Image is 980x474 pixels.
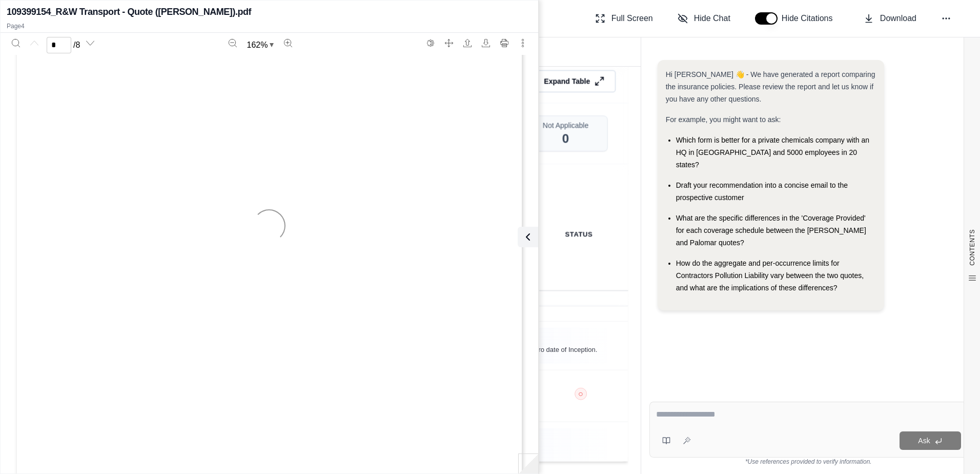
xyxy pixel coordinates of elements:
[280,35,296,51] button: Zoom in
[47,37,71,53] input: Enter a page number
[553,223,605,246] th: Status
[880,12,916,25] span: Download
[7,22,532,30] p: Page 4
[900,431,961,450] button: Ask
[676,259,864,292] span: How do the aggregate and per-occurrence limits for Contractors Pollution Liability vary between t...
[7,5,251,19] h2: 109399154_R&W Transport - Quote ([PERSON_NAME]).pdf
[515,35,531,51] button: More actions
[533,70,616,92] button: Expand Table
[666,115,781,124] span: For example, you might want to ask:
[968,229,976,266] span: CONTENTS
[496,35,513,51] button: Print
[478,35,494,51] button: Download
[676,136,869,169] span: Which form is better for a private chemicals company with an HQ in [GEOGRAPHIC_DATA] and 5000 emp...
[579,390,584,398] span: ○
[185,344,597,354] span: [PERSON_NAME] has a retro date of [DATE] for Non-Owned Disposal Site Pollution Liability whereas ...
[918,437,930,445] span: Ask
[82,35,98,51] button: Next page
[782,12,839,25] span: Hide Citations
[611,12,653,25] span: Full Screen
[649,458,968,466] div: *Use references provided to verify information.
[224,35,241,51] button: Zoom out
[591,8,657,29] button: Full Screen
[441,35,457,51] button: Full screen
[694,12,730,25] span: Hide Chat
[575,388,587,404] button: ○
[543,120,588,130] span: Not Applicable
[247,39,268,51] span: 162 %
[860,8,921,29] button: Download
[673,8,734,29] button: Hide Chat
[243,37,278,53] button: Zoom document
[544,76,590,86] span: Expand Table
[459,35,476,51] button: Open file
[422,35,439,51] button: Switch to the dark theme
[73,39,80,51] span: / 8
[676,214,866,247] span: What are the specific differences in the 'Coverage Provided' for each coverage schedule between t...
[562,130,569,147] span: 0
[666,70,875,103] span: Hi [PERSON_NAME] 👋 - We have generated a report comparing the insurance policies. Please review t...
[8,35,24,51] button: Search
[185,333,597,342] span: Qumis INSIGHTS
[676,181,848,202] span: Draft your recommendation into a concise email to the prospective customer
[26,35,43,51] button: Previous page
